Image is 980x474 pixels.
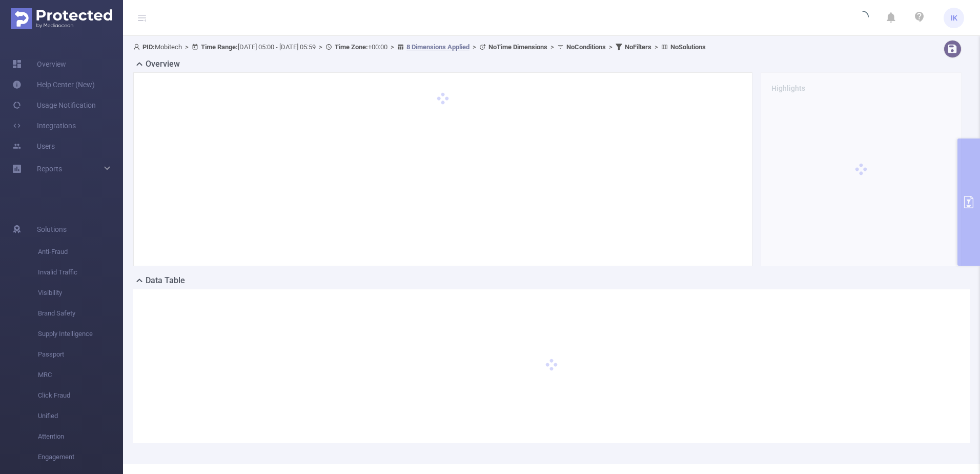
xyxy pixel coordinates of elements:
span: Invalid Traffic [38,262,123,283]
span: > [651,43,661,51]
b: PID: [142,43,155,51]
a: Integrations [12,115,76,136]
span: Unified [38,406,123,426]
span: Reports [37,165,62,173]
span: IK [951,8,957,28]
span: Brand Safety [38,303,123,324]
b: No Conditions [566,43,606,51]
a: Overview [12,54,66,74]
a: Reports [37,159,62,179]
img: Protected Media [11,8,112,29]
h2: Data Table [146,274,185,287]
span: Click Fraud [38,385,123,406]
b: No Solutions [670,43,706,51]
span: Mobitech [DATE] 05:00 - [DATE] 05:59 +00:00 [133,43,706,51]
span: > [316,43,325,51]
span: Anti-Fraud [38,242,123,262]
span: MRC [38,365,123,385]
span: > [606,43,616,51]
b: Time Zone: [335,43,368,51]
b: No Time Dimensions [488,43,547,51]
b: No Filters [625,43,651,51]
span: > [547,43,557,51]
span: > [182,43,192,51]
span: Solutions [37,219,67,240]
a: Users [12,136,55,156]
i: icon: user [133,44,142,50]
span: Engagement [38,447,123,467]
b: Time Range: [201,43,238,51]
span: Supply Intelligence [38,324,123,344]
span: Attention [38,426,123,447]
span: > [469,43,479,51]
u: 8 Dimensions Applied [406,43,469,51]
span: > [387,43,397,51]
span: Passport [38,344,123,365]
a: Help Center (New) [12,74,95,95]
span: Visibility [38,283,123,303]
h2: Overview [146,58,180,70]
i: icon: loading [856,11,869,25]
a: Usage Notification [12,95,96,115]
